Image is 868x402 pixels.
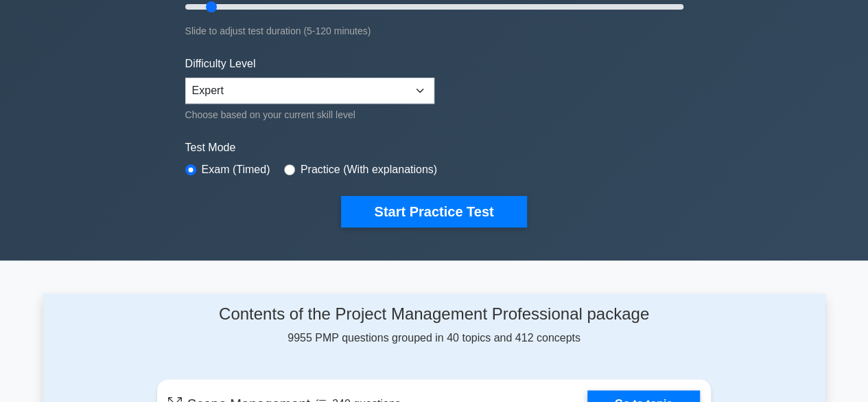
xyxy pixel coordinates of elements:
[301,161,437,178] label: Practice (With explanations)
[341,196,526,227] button: Start Practice Test
[185,107,434,123] div: Choose based on your current skill level
[157,304,711,346] div: 9955 PMP questions grouped in 40 topics and 412 concepts
[202,161,270,178] label: Exam (Timed)
[157,304,711,324] h4: Contents of the Project Management Professional package
[185,56,256,72] label: Difficulty Level
[185,23,683,39] div: Slide to adjust test duration (5-120 minutes)
[185,139,683,156] label: Test Mode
